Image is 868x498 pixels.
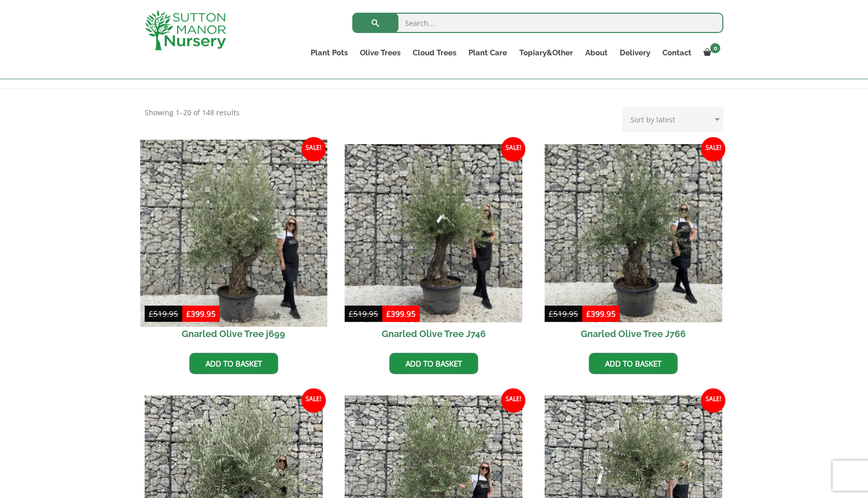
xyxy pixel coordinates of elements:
span: £ [586,309,591,319]
img: logo [145,10,226,50]
span: Sale! [302,137,326,161]
a: Olive Trees [354,46,407,60]
h2: Gnarled Olive Tree J766 [545,322,723,345]
bdi: 399.95 [586,309,616,319]
span: £ [186,309,191,319]
p: Showing 1–20 of 148 results [145,107,240,119]
input: Search... [352,13,723,33]
span: £ [549,309,553,319]
img: Gnarled Olive Tree j699 [140,140,327,326]
bdi: 519.95 [549,309,578,319]
a: 0 [697,46,723,60]
a: Delivery [614,46,656,60]
span: Sale! [701,388,725,413]
bdi: 399.95 [386,309,416,319]
a: About [579,46,614,60]
img: Gnarled Olive Tree J766 [545,144,723,322]
a: Add to basket: “Gnarled Olive Tree J766” [589,353,678,374]
span: £ [149,309,153,319]
a: Add to basket: “Gnarled Olive Tree j699” [189,353,278,374]
bdi: 399.95 [186,309,216,319]
span: Sale! [501,388,525,413]
span: £ [349,309,353,319]
span: Sale! [501,137,525,161]
a: Cloud Trees [407,46,462,60]
span: 0 [710,43,720,53]
select: Shop order [622,107,723,132]
span: Sale! [701,137,725,161]
a: Contact [656,46,697,60]
h2: Gnarled Olive Tree J746 [345,322,523,345]
a: Topiary&Other [513,46,579,60]
a: Sale! Gnarled Olive Tree J746 [345,144,523,345]
h2: Gnarled Olive Tree j699 [145,322,323,345]
bdi: 519.95 [149,309,178,319]
a: Sale! Gnarled Olive Tree j699 [145,144,323,345]
bdi: 519.95 [349,309,378,319]
span: Sale! [302,388,326,413]
img: Gnarled Olive Tree J746 [345,144,523,322]
a: Plant Care [462,46,513,60]
a: Sale! Gnarled Olive Tree J766 [545,144,723,345]
a: Add to basket: “Gnarled Olive Tree J746” [389,353,478,374]
span: £ [386,309,391,319]
a: Plant Pots [305,46,354,60]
